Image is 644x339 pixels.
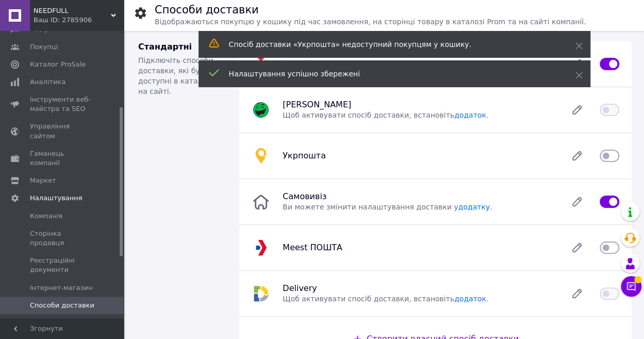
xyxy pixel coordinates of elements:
span: Стандартні [138,42,192,52]
span: Способи доставки [30,301,94,310]
span: Маркет [30,176,56,185]
h1: Способи доставки [155,4,259,16]
span: NEEDFULL [34,6,111,15]
span: [PERSON_NAME] [283,100,351,109]
span: Укрпошта [283,151,326,160]
span: Гаманець компанії [30,149,95,168]
span: Ви можете змінити налаштування доставки у . [283,203,492,211]
div: Налаштування успішно збережені [229,69,550,79]
span: Meest ПОШТА [283,243,342,252]
span: Каталог ProSale [30,60,86,69]
span: Delivery [283,283,317,293]
span: Управління сайтом [30,122,95,140]
span: Сторінка продавця [30,229,95,248]
span: Налаштування [30,193,82,203]
span: Компанія [30,212,62,221]
span: Аналітика [30,77,65,87]
span: Інструменти веб-майстра та SEO [30,95,95,114]
button: Чат з покупцем [621,276,641,297]
span: Відображаються покупцю у кошику під час замовлення, на сторінці товару в каталозі Prom та на сайт... [155,18,586,26]
span: Інтернет-магазин [30,283,92,293]
a: додаток [454,295,486,303]
span: Щоб активувати спосіб доставки, встановіть . [283,295,488,303]
span: Самовивіз [283,191,326,201]
a: додатку [458,203,490,211]
span: Щоб активувати спосіб доставки, встановіть . [283,111,488,119]
span: Підключіть способи доставки, які будуть доступні в каталозі та на сайті. [138,56,224,95]
span: Реєстраційні документи [30,256,95,275]
div: Ваш ID: 2785906 [34,15,124,25]
a: додаток [454,111,486,119]
div: Спосіб доставки «Укрпошта» недоступний покупцям у кошику. [229,39,550,50]
span: Покупці [30,42,58,52]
